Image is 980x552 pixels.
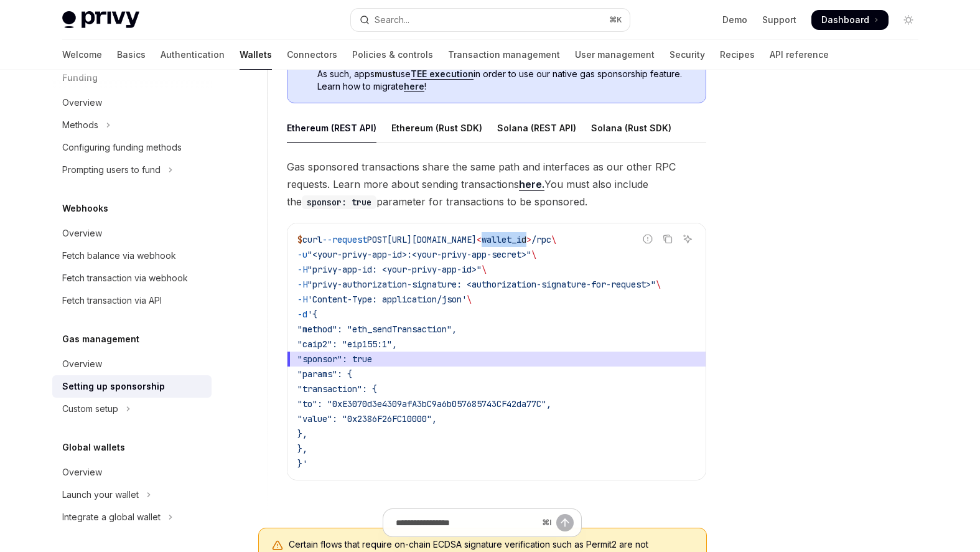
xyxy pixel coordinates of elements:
a: Overview [52,353,212,375]
button: Report incorrect code [640,231,656,247]
span: "value": "0x2386F26FC10000", [297,413,437,424]
a: Connectors [287,40,337,70]
span: \ [467,294,472,305]
div: Ethereum (REST API) [287,113,376,143]
span: "method": "eth_sendTransaction", [297,324,457,335]
span: --request [322,234,367,245]
span: < [477,234,482,245]
div: Fetch transaction via API [62,293,162,308]
button: Toggle dark mode [898,10,918,30]
a: Fetch transaction via webhook [52,267,212,289]
span: '{ [307,309,317,320]
div: Custom setup [62,401,118,416]
span: 'Content-Type: application/json' [307,294,467,305]
span: -H [297,279,307,290]
span: "params": { [297,368,352,380]
div: Search... [375,12,409,27]
a: Policies & controls [352,40,433,70]
span: -d [297,309,307,320]
span: \ [551,234,556,245]
a: Basics [117,40,146,70]
div: Overview [62,357,102,372]
span: \ [656,279,661,290]
button: Toggle Custom setup section [52,398,212,420]
button: Toggle Methods section [52,114,212,136]
button: Toggle Integrate a global wallet section [52,506,212,528]
code: sponsor: true [302,195,376,209]
div: Setting up sponsorship [62,379,165,394]
span: }, [297,428,307,439]
span: "caip2": "eip155:1", [297,339,397,350]
div: Prompting users to fund [62,162,161,177]
input: Ask a question... [396,509,537,536]
img: light logo [62,11,139,29]
a: Transaction management [448,40,560,70]
div: Ethereum (Rust SDK) [391,113,482,143]
span: "sponsor": true [297,353,372,365]
a: Demo [722,14,747,26]
a: Dashboard [811,10,889,30]
a: Overview [52,222,212,245]
div: Integrate a global wallet [62,510,161,525]
a: here. [519,178,544,191]
a: Authentication [161,40,225,70]
span: }, [297,443,307,454]
div: Configuring funding methods [62,140,182,155]
div: Overview [62,226,102,241]
button: Toggle Prompting users to fund section [52,159,212,181]
span: -u [297,249,307,260]
span: -H [297,294,307,305]
button: Open search [351,9,630,31]
span: [URL][DOMAIN_NAME] [387,234,477,245]
span: > [526,234,531,245]
a: Welcome [62,40,102,70]
h5: Webhooks [62,201,108,216]
a: Overview [52,91,212,114]
span: -H [297,264,307,275]
a: Security [670,40,705,70]
span: "transaction": { [297,383,377,395]
a: User management [575,40,655,70]
span: $ [297,234,302,245]
span: wallet_i [482,234,521,245]
button: Send message [556,514,574,531]
span: Gas sponsored transactions share the same path and interfaces as our other RPC requests. Learn mo... [287,158,706,210]
div: Fetch transaction via webhook [62,271,188,286]
span: "<your-privy-app-id>:<your-privy-app-secret>" [307,249,531,260]
span: "to": "0xE3070d3e4309afA3bC9a6b057685743CF42da77C", [297,398,551,409]
a: here [404,81,424,92]
div: Overview [62,95,102,110]
a: Overview [52,461,212,484]
span: "privy-authorization-signature: <authorization-signature-for-request>" [307,279,656,290]
span: ⌘ K [609,15,622,25]
div: Overview [62,465,102,480]
a: Fetch transaction via API [52,289,212,312]
span: "privy-app-id: <your-privy-app-id>" [307,264,482,275]
span: curl [302,234,322,245]
button: Ask AI [679,231,696,247]
span: POST [367,234,387,245]
a: Configuring funding methods [52,136,212,159]
span: As such, apps use in order to use our native gas sponsorship feature. Learn how to migrate ! [317,68,693,93]
button: Toggle Launch your wallet section [52,484,212,506]
span: /rpc [531,234,551,245]
a: Fetch balance via webhook [52,245,212,267]
span: \ [482,264,487,275]
a: Recipes [720,40,755,70]
span: Dashboard [821,14,869,26]
a: Setting up sponsorship [52,375,212,398]
h5: Gas management [62,332,139,347]
h5: Global wallets [62,440,125,455]
div: Methods [62,118,98,133]
button: Copy the contents from the code block [660,231,676,247]
a: API reference [770,40,829,70]
span: }' [297,458,307,469]
div: Solana (Rust SDK) [591,113,671,143]
div: Launch your wallet [62,487,139,502]
a: TEE execution [411,68,474,80]
div: Solana (REST API) [497,113,576,143]
a: Support [762,14,796,26]
a: Wallets [240,40,272,70]
strong: must [375,68,396,79]
span: d [521,234,526,245]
